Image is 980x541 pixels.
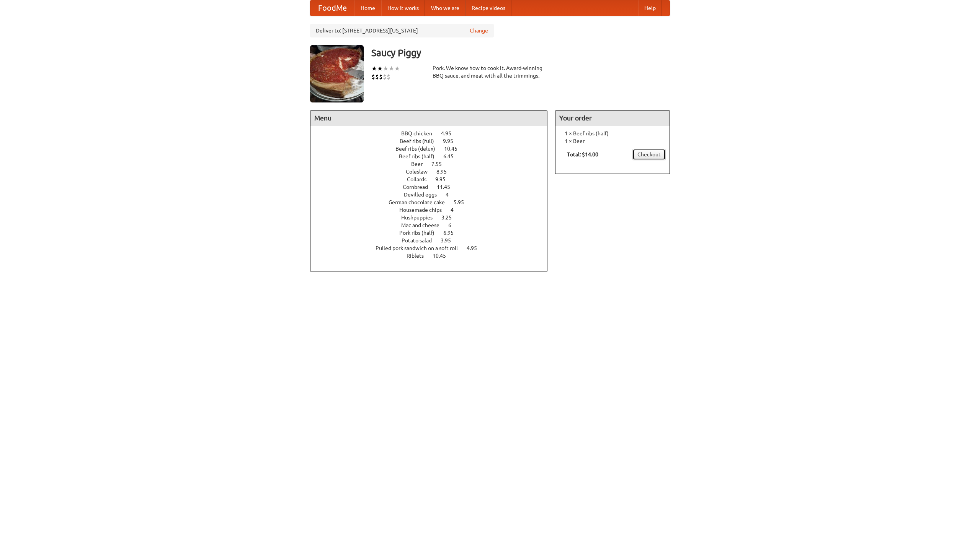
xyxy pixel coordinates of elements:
li: 1 × Beef ribs (half) [559,130,666,137]
span: 8.95 [436,169,454,175]
span: 6 [448,222,459,228]
span: Mac and cheese [401,222,447,228]
span: 10.45 [433,253,454,259]
li: ★ [377,64,383,73]
a: Home [354,0,381,16]
span: Collards [407,176,434,182]
span: 10.45 [444,146,465,152]
a: Riblets 10.45 [407,253,460,259]
a: FoodMe [310,0,354,16]
span: Coleslaw [406,169,435,175]
h3: Saucy Piggy [371,45,670,60]
span: 9.95 [443,138,461,144]
a: Pork ribs (half) 6.95 [399,230,468,236]
h4: Your order [555,110,670,126]
li: ★ [394,64,400,73]
span: Potato salad [402,237,439,244]
span: Cornbread [403,184,436,190]
span: 4 [451,207,461,213]
a: How it works [381,0,425,16]
span: 3.95 [441,237,459,244]
span: 5.95 [454,199,472,205]
a: Beef ribs (delux) 10.45 [395,146,472,152]
a: German chocolate cake 5.95 [389,199,478,205]
a: Help [638,0,662,16]
span: BBQ chicken [401,130,440,136]
div: Pork. We know how to cook it. Award-winning BBQ sauce, and meat with all the trimmings. [433,64,547,80]
a: Beef ribs (half) 6.45 [399,153,468,159]
a: Recipe videos [465,0,511,16]
li: 1 × Beer [559,137,666,145]
a: BBQ chicken 4.95 [401,130,465,136]
span: Hushpuppies [401,214,440,221]
span: Beef ribs (half) [399,153,442,159]
a: Coleslaw 8.95 [406,169,461,175]
li: $ [379,73,383,81]
span: Devilled eggs [404,192,444,198]
span: 4 [446,192,456,198]
li: $ [383,73,387,81]
div: Deliver to: [STREET_ADDRESS][US_STATE] [310,24,494,37]
li: ★ [383,64,389,73]
a: Beef ribs (full) 9.95 [400,138,467,144]
span: Beef ribs (full) [400,138,442,144]
span: 6.95 [443,230,461,236]
a: Mac and cheese 6 [401,222,465,228]
a: Devilled eggs 4 [404,192,463,198]
span: Beer [411,161,430,167]
a: Hushpuppies 3.25 [401,214,466,221]
span: 6.45 [443,153,461,159]
img: angular.jpg [310,45,364,102]
span: 9.95 [435,176,453,182]
span: 3.25 [441,214,459,221]
a: Potato salad 3.95 [402,237,465,244]
li: $ [387,73,390,81]
span: 4.95 [441,130,459,136]
span: 7.55 [431,161,449,167]
a: Change [470,27,488,34]
a: Cornbread 11.45 [403,184,464,190]
span: Housemade chips [399,207,449,213]
span: German chocolate cake [389,199,452,205]
li: ★ [371,64,377,73]
span: Pork ribs (half) [399,230,442,236]
span: Beef ribs (delux) [395,146,443,152]
li: $ [375,73,379,81]
span: 4.95 [467,245,485,251]
li: ★ [389,64,394,73]
a: Beer 7.55 [411,161,456,167]
b: Total: $14.00 [567,151,598,158]
li: $ [371,73,375,81]
span: Pulled pork sandwich on a soft roll [376,245,465,251]
h4: Menu [310,110,547,126]
span: Riblets [407,253,431,259]
a: Collards 9.95 [407,176,460,182]
a: Who we are [425,0,465,16]
a: Checkout [632,149,666,160]
a: Pulled pork sandwich on a soft roll 4.95 [376,245,491,251]
a: Housemade chips 4 [399,207,468,213]
span: 11.45 [437,184,458,190]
